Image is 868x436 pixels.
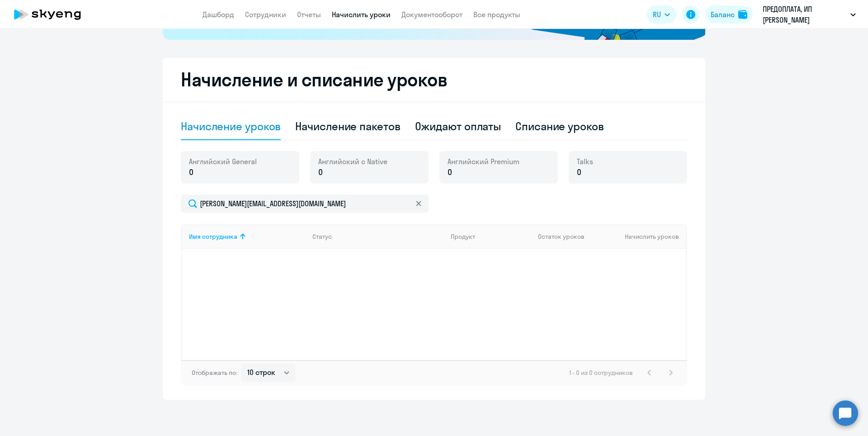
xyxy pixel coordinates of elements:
span: Английский с Native [318,156,387,166]
div: Продукт [451,232,475,241]
span: Остаток уроков [538,232,585,241]
div: Продукт [451,232,531,241]
span: RU [653,9,661,20]
div: Статус [312,232,443,241]
a: Начислить уроки [332,10,391,19]
a: Сотрудники [245,10,286,19]
a: Отчеты [297,10,321,19]
button: ПРЕДОПЛАТА, ИП [PERSON_NAME] [758,4,860,25]
div: Ожидают оплаты [415,119,501,133]
div: Начисление пакетов [295,119,400,133]
p: ПРЕДОПЛАТА, ИП [PERSON_NAME] [763,4,847,25]
button: RU [646,5,676,24]
input: Поиск по имени, email, продукту или статусу [181,194,429,213]
a: Все продукты [473,10,520,19]
th: Начислить уроков [594,224,686,249]
div: Начисление уроков [181,119,281,133]
div: Баланс [711,9,735,20]
span: 0 [448,166,452,178]
span: 1 - 0 из 0 сотрудников [569,369,633,377]
span: Talks [577,156,593,166]
a: Документооборот [401,10,462,19]
div: Имя сотрудника [189,232,237,241]
span: 0 [577,166,581,178]
button: Балансbalance [705,5,753,24]
h2: Начисление и списание уроков [181,69,687,90]
a: Дашборд [203,10,234,19]
div: Остаток уроков [538,232,594,241]
div: Имя сотрудника [189,232,305,241]
img: balance [738,10,747,19]
span: Английский General [189,156,257,166]
div: Списание уроков [515,119,604,133]
span: Отображать по: [192,369,237,377]
span: Английский Premium [448,156,519,166]
span: 0 [189,166,193,178]
span: 0 [318,166,323,178]
div: Статус [312,232,332,241]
